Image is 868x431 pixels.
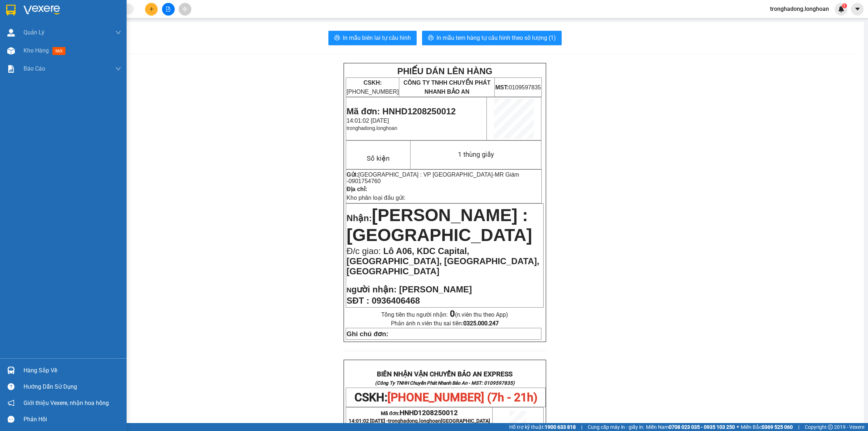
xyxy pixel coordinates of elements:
[450,309,455,319] strong: 0
[20,16,38,22] strong: CSKH:
[387,390,537,404] span: [PHONE_NUMBER] (7h - 21h)
[646,423,735,431] span: Miền Nam
[737,426,739,428] span: ⚪️
[182,7,187,12] span: aim
[8,416,14,423] span: message
[24,28,44,37] span: Quản Lý
[63,16,133,29] span: CÔNG TY TNHH CHUYỂN PHÁT NHANH BẢO AN
[7,47,15,55] img: warehouse-icon
[391,320,499,327] span: Phản ánh n.viên thu sai tiền:
[346,213,372,223] span: Nhận:
[581,423,582,431] span: |
[3,50,45,56] span: 14:01:02 [DATE]
[334,35,340,42] span: printer
[854,6,861,12] span: caret-down
[346,118,389,124] span: 14:01:02 [DATE]
[346,106,456,116] span: Mã đơn: HNHD1208250012
[6,5,16,16] img: logo-vxr
[145,3,158,16] button: plus
[842,3,847,8] sup: 1
[545,424,576,430] strong: 1900 633 818
[495,84,509,90] strong: MST:
[764,4,835,13] span: tronghadong.longhoan
[24,365,121,376] div: Hàng sắp về
[346,186,367,192] strong: Địa chỉ:
[346,125,397,131] span: tronghadong.longhoan
[377,370,512,378] strong: BIÊN NHẬN VẬN CHUYỂN BẢO AN EXPRESS
[346,172,519,184] span: -
[388,418,490,430] span: tronghadong.longhoan
[381,311,508,318] span: Tổng tiền thu người nhận:
[346,80,399,95] span: [PHONE_NUMBER]
[346,246,539,276] span: Lô A06, KDC Capital, [GEOGRAPHIC_DATA], [GEOGRAPHIC_DATA], [GEOGRAPHIC_DATA]
[437,33,556,42] span: In mẫu tem hàng tự cấu hình theo số lượng (1)
[397,66,492,76] strong: PHIẾU DÁN LÊN HÀNG
[843,3,846,8] span: 1
[463,320,499,327] strong: 0325.000.247
[115,66,121,72] span: down
[367,155,390,162] span: Số kiện
[346,172,358,178] strong: Gửi:
[399,284,472,294] span: [PERSON_NAME]
[352,284,397,294] span: gười nhận:
[115,30,121,35] span: down
[8,383,14,390] span: question-circle
[48,3,143,13] strong: PHIẾU DÁN LÊN HÀNG
[346,195,405,201] span: Kho phân loại đầu gửi:
[162,3,175,16] button: file-add
[363,80,382,86] strong: CSKH:
[346,330,388,338] strong: Ghi chú đơn:
[400,409,458,417] span: HNHD1208250012
[495,84,541,90] span: 0109597835
[403,80,490,95] span: CÔNG TY TNHH CHUYỂN PHÁT NHANH BẢO AN
[375,380,515,386] strong: (Công Ty TNHH Chuyển Phát Nhanh Bảo An - MST: 0109597835)
[346,286,396,294] strong: N
[798,423,799,431] span: |
[7,29,15,37] img: warehouse-icon
[8,400,14,406] span: notification
[828,424,833,430] span: copyright
[358,172,493,178] span: [GEOGRAPHIC_DATA] : VP [GEOGRAPHIC_DATA]
[422,31,562,45] button: printerIn mẫu tem hàng tự cấu hình theo số lượng (1)
[372,296,420,305] span: 0936406468
[24,64,45,73] span: Báo cáo
[349,418,490,430] span: 14:01:02 [DATE] -
[509,423,576,431] span: Hỗ trợ kỹ thuật:
[428,35,434,42] span: printer
[458,151,494,159] span: 1 thùng giấy
[179,3,191,16] button: aim
[166,7,171,12] span: file-add
[346,206,532,245] span: [PERSON_NAME] : [GEOGRAPHIC_DATA]
[346,172,519,184] span: MR Giám -
[24,414,121,425] div: Phản hồi
[838,6,844,12] img: icon-new-feature
[24,381,121,392] div: Hướng dẫn sử dụng
[7,367,15,374] img: warehouse-icon
[3,16,55,28] span: [PHONE_NUMBER]
[24,47,49,54] span: Kho hàng
[328,31,417,45] button: printerIn mẫu biên lai tự cấu hình
[669,424,735,430] strong: 0708 023 035 - 0935 103 250
[851,3,864,16] button: caret-down
[346,296,369,305] strong: SĐT :
[588,423,644,431] span: Cung cấp máy in - giấy in:
[52,47,65,55] span: mới
[3,39,112,48] span: Mã đơn: HNHD1208250012
[762,424,793,430] strong: 0369 525 060
[149,7,154,12] span: plus
[343,33,411,42] span: In mẫu biên lai tự cấu hình
[411,418,490,430] span: [GEOGRAPHIC_DATA] tận nơi
[346,246,383,256] span: Đ/c giao:
[354,390,537,404] span: CSKH:
[381,410,458,416] span: Mã đơn:
[741,423,793,431] span: Miền Bắc
[349,178,381,184] span: 0901754760
[450,311,508,318] span: (n.viên thu theo App)
[7,65,15,73] img: solution-icon
[24,398,109,407] span: Giới thiệu Vexere, nhận hoa hồng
